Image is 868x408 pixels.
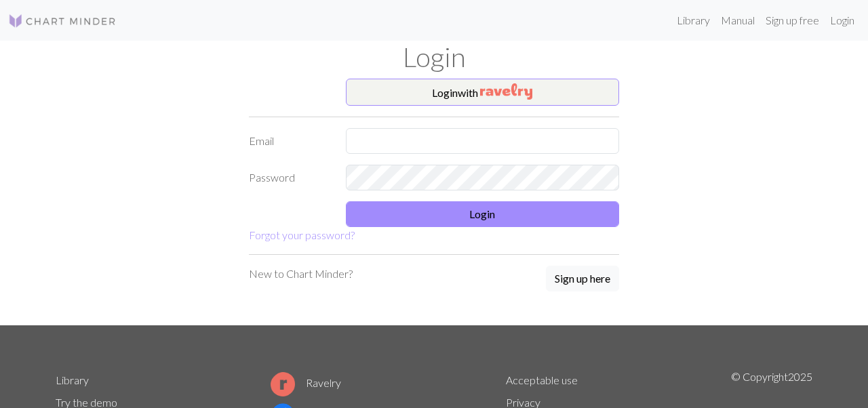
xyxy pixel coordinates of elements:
label: Email [241,128,338,154]
a: Library [671,7,715,34]
a: Forgot your password? [249,228,355,241]
a: Sign up free [760,7,825,34]
button: Loginwith [346,79,620,106]
img: Logo [8,13,117,29]
button: Sign up here [546,266,619,291]
img: Ravelry [480,83,532,100]
a: Ravelry [271,376,341,389]
h1: Login [47,41,821,73]
p: New to Chart Minder? [249,266,353,282]
a: Sign up here [546,266,619,293]
button: Login [346,201,620,227]
a: Manual [715,7,760,34]
a: Library [56,373,89,386]
a: Acceptable use [506,373,578,386]
a: Login [825,7,860,34]
img: Ravelry logo [271,372,295,396]
label: Password [241,165,338,190]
